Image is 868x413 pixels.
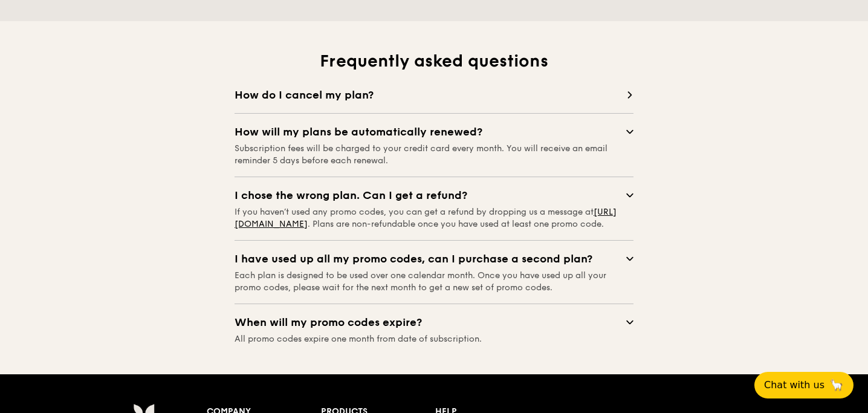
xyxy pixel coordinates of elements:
span: How will my plans be automatically renewed? [235,123,626,140]
span: I have used up all my promo codes, can I purchase a second plan? [235,250,626,267]
button: Chat with us🦙 [754,372,853,398]
div: All promo codes expire one month from date of subscription. [235,333,633,345]
span: Frequently asked questions [320,51,548,71]
span: 🦙 [829,378,844,392]
span: When will my promo codes expire? [235,314,626,331]
span: I chose the wrong plan. Can I get a refund? [235,187,626,204]
div: If you haven’t used any promo codes, you can get a refund by dropping us a message at . Plans are... [235,206,633,230]
div: Subscription fees will be charged to your credit card every month. You will receive an email remi... [235,143,633,167]
div: Each plan is designed to be used over one calendar month. Once you have used up all your promo co... [235,270,633,294]
span: Chat with us [764,378,824,392]
span: How do I cancel my plan? [235,86,626,103]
